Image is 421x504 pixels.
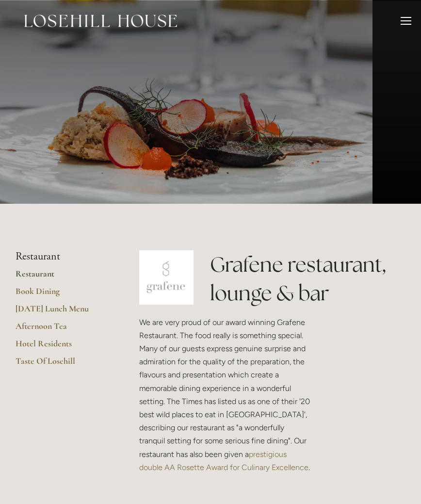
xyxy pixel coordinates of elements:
[16,286,108,303] a: Book Dining
[16,356,108,373] a: Taste Of Losehill
[210,250,405,308] h1: Grafene restaurant, lounge & bar
[16,338,108,356] a: Hotel Residents
[139,316,311,474] p: We are very proud of our award winning Grafene Restaurant. The food really is something special. ...
[139,250,194,305] img: grafene.jpg
[24,15,177,27] img: Losehill House
[16,321,108,338] a: Afternoon Tea
[16,268,108,286] a: Restaurant
[16,250,108,263] li: Restaurant
[16,303,108,321] a: [DATE] Lunch Menu
[139,450,308,472] a: prestigious double AA Rosette Award for Culinary Excellence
